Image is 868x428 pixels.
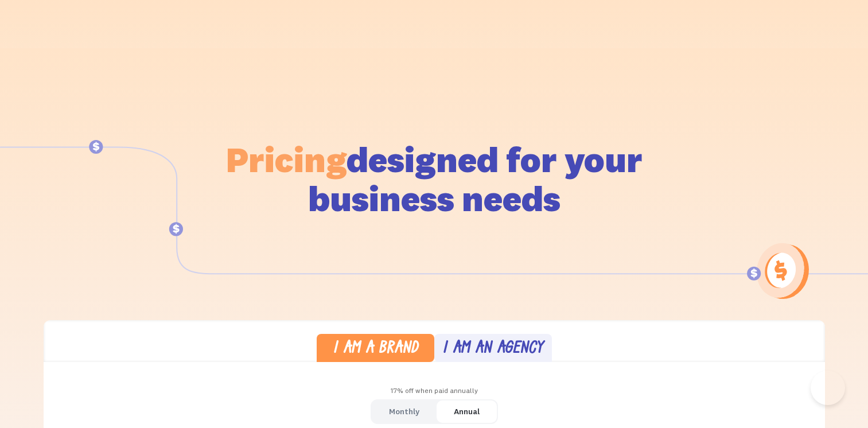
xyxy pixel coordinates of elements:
[811,371,845,405] iframe: Toggle Customer Support
[442,341,543,357] div: I am an agency
[225,140,643,218] h1: designed for your business needs
[44,383,825,399] div: 17% off when paid annually
[389,403,419,420] div: Monthly
[226,137,347,181] span: Pricing
[454,403,480,420] div: Annual
[333,341,418,357] div: I am a brand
